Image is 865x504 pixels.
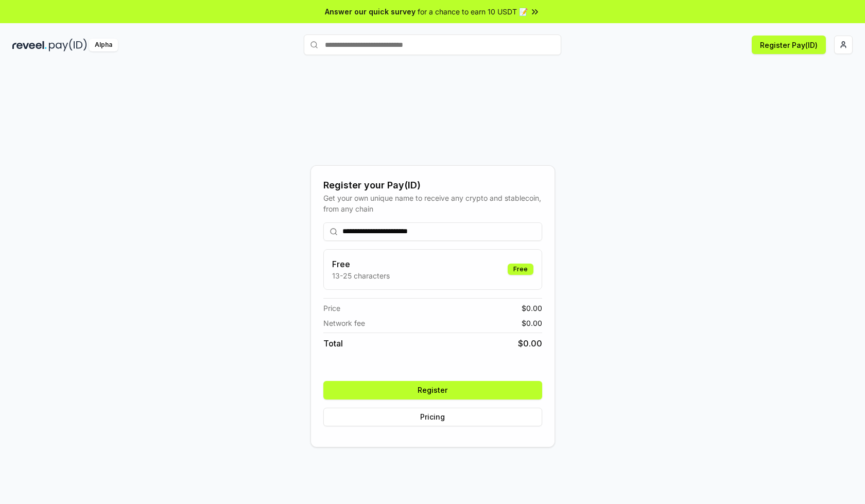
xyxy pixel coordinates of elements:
span: for a chance to earn 10 USDT 📝 [418,6,528,17]
span: $ 0.00 [522,303,542,314]
div: Register your Pay(ID) [323,178,542,193]
span: Answer our quick survey [325,6,416,17]
span: $ 0.00 [518,337,542,350]
div: Alpha [89,39,118,51]
h3: Free [332,258,390,270]
span: Price [323,303,340,314]
span: Total [323,337,343,350]
div: Get your own unique name to receive any crypto and stablecoin, from any chain [323,193,542,214]
div: Free [508,264,533,275]
img: pay_id [49,39,87,51]
span: $ 0.00 [522,318,542,328]
p: 13-25 characters [332,270,390,281]
span: Network fee [323,318,365,328]
img: reveel_dark [12,39,47,51]
button: Register [323,381,542,399]
button: Pricing [323,408,542,426]
button: Register Pay(ID) [752,36,826,54]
